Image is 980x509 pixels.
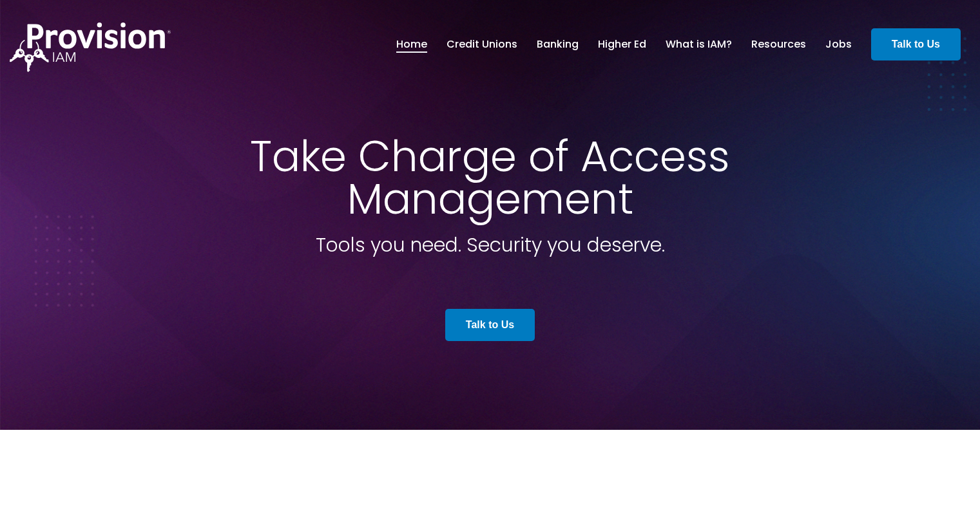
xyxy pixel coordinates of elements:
strong: Talk to Us [892,39,940,50]
a: What is IAM? [666,33,732,55]
span: Take Charge of Access Management [250,127,730,228]
a: Banking [537,33,579,55]
a: Talk to Us [871,28,961,60]
a: Credit Unions [447,33,517,55]
a: Talk to Us [445,309,535,341]
a: Higher Ed [598,33,646,55]
nav: menu [387,24,861,65]
img: ProvisionIAM-Logo-White [10,23,171,72]
span: Tools you need. Security you deserve. [316,231,665,259]
a: Resources [751,33,806,55]
strong: Talk to Us [466,319,514,330]
a: Home [396,33,427,55]
a: Jobs [825,33,852,55]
